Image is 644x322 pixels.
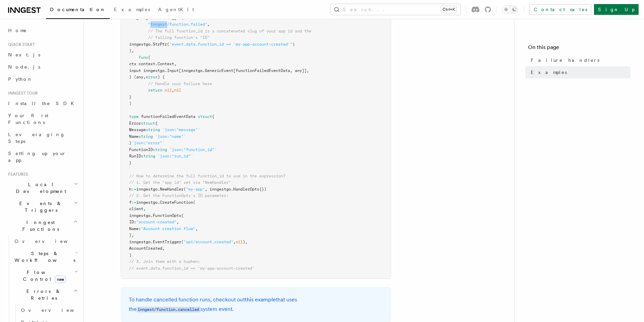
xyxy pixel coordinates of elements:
span: inngestgo. [136,200,160,205]
span: Inngest Functions [5,219,73,232]
a: Contact sales [529,4,591,15]
span: "api/account.created" [184,240,233,244]
span: } [129,95,132,99]
span: EventTrigger [153,240,181,244]
span: ) (any, [129,75,146,79]
span: ( [167,42,169,47]
span: Name: [129,226,141,231]
span: string [141,154,155,158]
span: inngestgo. [129,240,153,244]
span: CreateFunction [160,200,193,205]
span: // event.data.function_id == 'my-app-account-created' [129,266,255,271]
span: ), [243,240,247,244]
span: Examples [114,7,150,12]
a: Leveraging Steps [5,128,79,147]
button: Local Development [5,178,79,197]
span: "event.data.function_id == 'my-app-account-created'" [169,42,292,47]
span: string [153,147,167,152]
button: Inngest Functions [5,216,79,235]
span: Overview [21,307,91,313]
button: Search...Ctrl+K [331,4,460,15]
a: Python [5,73,79,85]
span: FunctionID [129,147,153,152]
span: Error [129,121,141,126]
a: Setting up your app [5,147,79,166]
span: nil [165,88,172,93]
span: ) [292,42,295,47]
p: To handle cancelled function runs, checkout out that uses the system event. [129,295,383,314]
span: string [139,134,153,139]
span: struct [141,121,155,126]
span: new [55,276,66,283]
a: Home [5,24,79,36]
span: "inngest/function.failed" [148,22,207,27]
span: `json:"message"` [162,127,200,132]
span: // 3. Join them with a hyphen: [129,259,200,264]
a: AgentKit [154,2,198,18]
span: Your first Functions [8,113,48,125]
span: "my-app" [186,187,205,192]
a: Overview [12,235,79,247]
span: "account-created" [136,220,176,224]
span: Errors & Retries [12,288,73,301]
span: Examples [531,69,567,76]
span: ), [129,48,134,53]
code: inngest/function.cancelled [137,307,200,313]
span: Leveraging Steps [8,132,65,144]
span: } [129,160,132,165]
span: EventTrigger [153,16,181,20]
span: , [172,88,174,93]
span: error [146,75,158,79]
span: ID: [129,220,136,224]
a: Your first Functions [5,109,79,128]
span: Overview [15,239,84,244]
span: nil [236,240,243,244]
span: ) [129,101,132,106]
span: inngestgo.FunctionOpts{ [129,213,184,218]
span: Setting up your app [8,151,66,163]
span: ( [148,55,150,60]
span: := [132,200,136,205]
span: Documentation [50,7,106,12]
span: Events & Triggers [5,200,74,214]
span: NewHandler [160,187,184,192]
span: h [129,187,132,192]
a: Install the SDK [5,97,79,109]
span: "Account creation flow" [141,226,195,231]
span: // 2. Get the FunctionOpts's ID parameter: [129,193,229,198]
h4: On this page [528,43,630,54]
span: Python [8,76,33,82]
span: RunID [129,154,141,158]
span: , [207,22,210,27]
span: Quick start [5,42,35,47]
span: Home [8,27,27,34]
a: this example [245,296,276,303]
a: Documentation [46,2,110,19]
span: inngestgo. [129,42,153,47]
span: Install the SDK [8,101,78,106]
a: Sign Up [594,4,639,15]
button: Errors & Retries [12,285,79,304]
span: ( [181,240,184,244]
span: , inngestgo.HandlerOpts{}) [205,187,266,192]
button: Flow Controlnew [12,266,79,285]
span: inngestgo. [129,16,153,20]
span: } [129,141,132,145]
a: inngest/function.cancelled [137,306,200,312]
span: struct [198,114,212,119]
span: Next.js [8,52,40,57]
kbd: Ctrl+K [441,6,456,13]
span: AccountCreated, [129,246,165,251]
span: Node.js [8,64,40,70]
span: `json:"function_id"` [169,147,217,152]
span: { [212,114,214,119]
span: StrPtr [153,42,167,47]
span: functionFailedEventData [141,114,195,119]
span: }, [129,233,134,238]
span: ) { [158,75,165,79]
span: ( [184,187,186,192]
span: func [139,55,148,60]
span: // 1. Get the "app id" set via "NewHandler" [129,180,231,185]
span: // Handle your failure here [148,81,212,86]
span: // The full function_id is a concatenated slug of your app id and the [148,29,311,33]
